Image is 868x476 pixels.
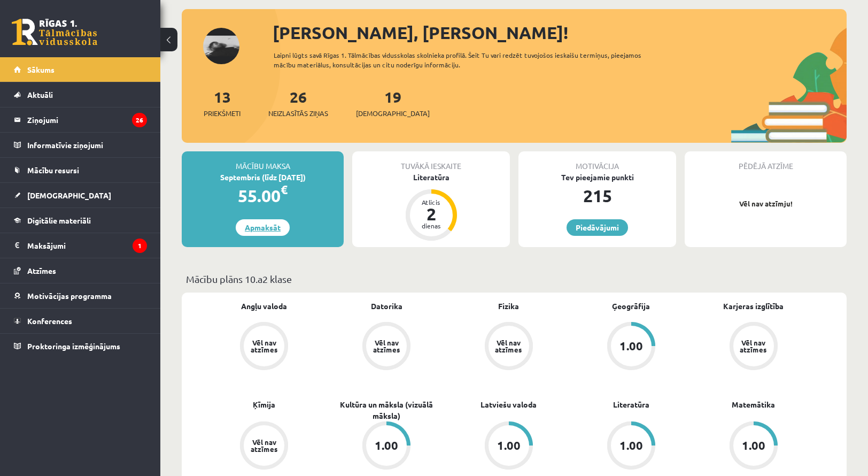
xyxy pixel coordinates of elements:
a: Latviešu valoda [480,399,537,410]
legend: Ziņojumi [27,108,147,132]
a: Literatūra [613,399,649,410]
a: 19[DEMOGRAPHIC_DATA] [356,87,430,119]
a: Maksājumi1 [14,233,147,258]
span: Proktoringa izmēģinājums [27,341,120,351]
span: Neizlasītās ziņas [268,108,328,119]
a: Atzīmes [14,258,147,283]
p: Mācību plāns 10.a2 klase [186,272,842,286]
span: Digitālie materiāli [27,216,91,225]
p: Vēl nav atzīmju! [690,198,841,209]
a: Sākums [14,57,147,82]
div: Vēl nav atzīmes [249,439,279,452]
div: 2 [415,205,447,222]
a: 1.00 [325,421,448,472]
legend: Maksājumi [27,233,147,258]
a: Karjeras izglītība [723,301,784,312]
a: Digitālie materiāli [14,208,147,233]
a: 1.00 [570,421,692,472]
a: Rīgas 1. Tālmācības vidusskola [12,19,97,45]
span: Aktuāli [27,90,53,99]
a: 26Neizlasītās ziņas [268,87,328,119]
span: Priekšmeti [204,108,241,119]
a: Vēl nav atzīmes [203,322,325,372]
a: Konferences [14,309,147,333]
a: Literatūra Atlicis 2 dienas [352,172,510,242]
div: Vēl nav atzīmes [494,339,524,353]
div: Tev pieejamie punkti [518,172,676,183]
a: Mācību resursi [14,158,147,182]
span: Atzīmes [27,266,56,275]
div: 1.00 [742,440,765,451]
a: Proktoringa izmēģinājums [14,334,147,358]
a: Datorika [371,301,402,312]
a: Informatīvie ziņojumi [14,133,147,157]
div: 1.00 [375,440,398,451]
div: Literatūra [352,172,510,183]
div: 1.00 [619,340,643,352]
div: Vēl nav atzīmes [371,339,401,353]
div: Vēl nav atzīmes [739,339,769,353]
div: Laipni lūgts savā Rīgas 1. Tālmācības vidusskolas skolnieka profilā. Šeit Tu vari redzēt tuvojošo... [274,50,672,70]
a: Ķīmija [253,399,275,410]
a: Vēl nav atzīmes [203,421,325,472]
a: Vēl nav atzīmes [325,322,448,372]
a: Angļu valoda [241,301,287,312]
div: 1.00 [619,440,643,451]
a: Vēl nav atzīmes [692,322,815,372]
div: Vēl nav atzīmes [249,339,279,353]
a: Kultūra un māksla (vizuālā māksla) [325,399,448,421]
a: Matemātika [732,399,775,410]
a: Apmaksāt [236,219,290,236]
legend: Informatīvie ziņojumi [27,133,147,157]
a: Motivācijas programma [14,283,147,308]
div: 215 [518,183,676,209]
div: Septembris (līdz [DATE]) [182,172,344,183]
div: [PERSON_NAME], [PERSON_NAME]! [273,20,847,45]
div: 55.00 [182,183,344,209]
div: Motivācija [518,151,676,172]
a: 1.00 [448,421,570,472]
a: Piedāvājumi [567,219,628,236]
a: [DEMOGRAPHIC_DATA] [14,183,147,208]
a: Aktuāli [14,82,147,107]
a: Ziņojumi26 [14,108,147,132]
div: Atlicis [415,199,447,205]
a: Fizika [498,301,519,312]
div: dienas [415,222,447,229]
div: Mācību maksa [182,151,344,172]
span: Mācību resursi [27,165,79,175]
span: Sākums [27,65,55,74]
i: 1 [133,239,147,253]
span: Konferences [27,316,72,326]
a: 1.00 [692,421,815,472]
a: Vēl nav atzīmes [448,322,570,372]
div: 1.00 [497,440,521,451]
span: [DEMOGRAPHIC_DATA] [356,108,430,119]
span: Motivācijas programma [27,291,112,301]
i: 26 [132,113,147,127]
a: 13Priekšmeti [204,87,241,119]
a: 1.00 [570,322,692,372]
div: Pēdējā atzīme [685,151,847,172]
div: Tuvākā ieskaite [352,151,510,172]
span: [DEMOGRAPHIC_DATA] [27,190,111,200]
span: € [281,182,288,197]
a: Ģeogrāfija [612,301,650,312]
